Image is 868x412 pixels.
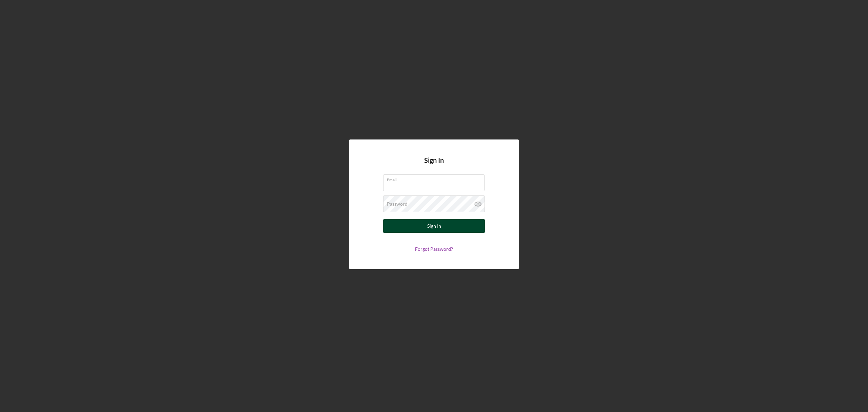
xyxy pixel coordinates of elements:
[383,219,485,233] button: Sign In
[387,201,408,207] label: Password
[424,156,444,174] h4: Sign In
[427,219,441,233] div: Sign In
[415,246,453,252] a: Forgot Password?
[387,175,485,182] label: Email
